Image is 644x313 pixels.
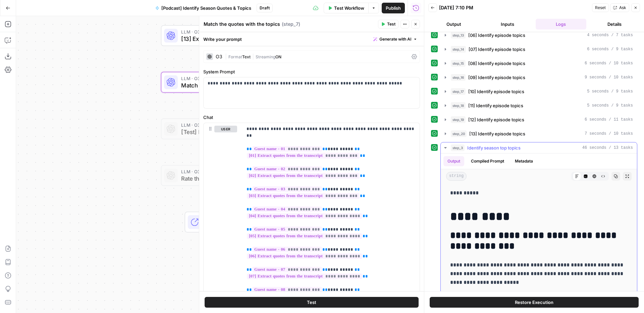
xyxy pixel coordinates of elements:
span: 5 seconds / 9 tasks [587,88,633,95]
span: string [446,172,467,181]
button: Output [428,19,479,29]
button: Details [589,19,640,29]
span: [08] Identify episode topics [468,60,525,67]
span: [12] Identify episode topics [468,116,524,123]
div: EndOutput [161,212,295,233]
span: LLM · O3 [181,122,269,129]
span: step_13 [451,32,466,39]
span: Format [228,54,242,59]
button: Inputs [482,19,533,29]
span: [13] Extract quotes from the transcript [181,34,269,43]
button: 9 seconds / 10 tasks [441,72,637,83]
span: step_3 [451,144,465,151]
span: Draft [260,5,270,11]
span: [Test] Match the quotes with the topics [181,128,269,136]
span: [07] Identify episode topics [469,46,525,53]
span: 7 seconds / 10 tasks [585,131,633,137]
button: 46 seconds / 13 tasks [441,142,637,153]
button: 5 seconds / 9 tasks [441,86,637,97]
button: Publish [382,3,405,13]
span: step_15 [451,60,466,67]
span: LLM · O3 [181,28,269,35]
span: step_16 [451,74,466,81]
button: Metadata [511,156,537,166]
span: Generate with AI [379,36,411,42]
button: Logs [536,19,587,29]
span: Rate the quotes [181,174,271,183]
button: 7 seconds / 10 tasks [441,128,637,139]
span: Match the quotes with the topics [181,81,271,90]
div: LLM · O3Rate the quotesStep 4 [161,165,295,186]
label: Chat [203,114,420,121]
textarea: Match the quotes with the topics [204,21,280,27]
button: Output [443,156,464,166]
div: LLM · O3[13] Extract quotes from the transcriptStep 31 [161,25,295,46]
span: Text [242,54,251,59]
span: ( step_7 ) [282,21,300,27]
button: Ask [610,3,629,12]
button: 4 seconds / 7 tasks [441,30,637,41]
span: [11] Identify episode topics [468,102,523,109]
div: O3 [216,54,222,59]
span: Ask [619,5,626,11]
span: | [251,53,256,60]
span: [09] Identify episode topics [468,74,525,81]
button: 6 seconds / 9 tasks [441,44,637,55]
span: LLM · O3 [181,168,271,175]
div: LLM · O3[Test] Match the quotes with the topicsStep 10 [161,119,295,139]
span: step_14 [451,46,466,53]
button: user [214,126,237,132]
span: 9 seconds / 10 tasks [585,74,633,80]
span: Identify season top topics [467,144,521,151]
span: ON [275,54,281,59]
span: 6 seconds / 10 tasks [585,60,633,66]
div: LLM · O3Match the quotes with the topicsStep 7 [161,72,295,93]
button: Test Workflow [324,3,368,13]
span: step_17 [451,88,466,95]
span: | [225,53,228,60]
span: [10] Identify episode topics [468,88,524,95]
button: Restore Execution [430,297,639,308]
span: 6 seconds / 11 tasks [585,117,633,123]
div: Write your prompt [199,32,424,46]
span: step_19 [451,116,466,123]
button: 5 seconds / 9 tasks [441,100,637,111]
span: Test [387,21,395,27]
span: [13] Identify episode topics [469,130,525,137]
button: 6 seconds / 11 tasks [441,114,637,125]
span: step_18 [451,102,466,109]
button: Test [378,20,398,28]
button: Reset [592,3,609,12]
button: Generate with AI [371,35,420,44]
span: 46 seconds / 13 tasks [582,145,633,151]
span: [06] Identify episode topics [468,32,525,39]
span: step_20 [451,130,467,137]
span: Reset [595,5,606,11]
button: [Podcast] Identify Season Quotes & Topics [151,3,255,13]
button: Test [205,297,419,308]
button: 6 seconds / 10 tasks [441,58,637,69]
label: System Prompt [203,68,420,75]
span: Test Workflow [334,5,364,11]
span: 6 seconds / 9 tasks [587,46,633,52]
span: Streaming [256,54,275,59]
span: LLM · O3 [181,75,271,82]
span: [Podcast] Identify Season Quotes & Topics [161,5,251,11]
span: 5 seconds / 9 tasks [587,103,633,109]
span: Publish [386,5,401,11]
button: Compiled Prompt [467,156,508,166]
span: 4 seconds / 7 tasks [587,32,633,38]
span: Test [307,299,316,306]
span: Restore Execution [515,299,553,306]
